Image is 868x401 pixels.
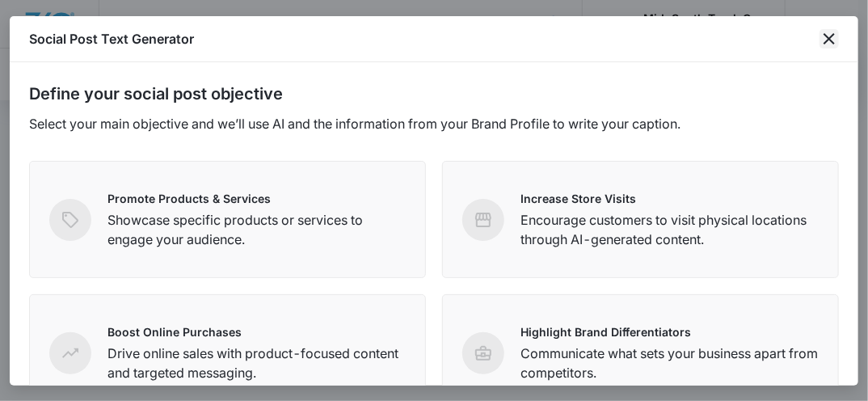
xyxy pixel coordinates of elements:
[29,29,194,49] h1: Social Post Text Generator
[520,210,819,249] p: Encourage customers to visit physical locations through AI-generated content.
[520,190,819,207] p: Increase Store Visits
[107,344,406,382] p: Drive online sales with product-focused content and targeted messaging.
[820,29,839,49] button: close
[107,323,406,340] p: Boost Online Purchases
[29,82,839,106] h2: Define your social post objective
[29,114,839,133] p: Select your main objective and we’ll use AI and the information from your Brand Profile to write ...
[107,190,406,207] p: Promote Products & Services
[107,210,406,249] p: Showcase specific products or services to engage your audience.
[520,323,819,340] p: Highlight Brand Differentiators
[520,344,819,382] p: Communicate what sets your business apart from competitors.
